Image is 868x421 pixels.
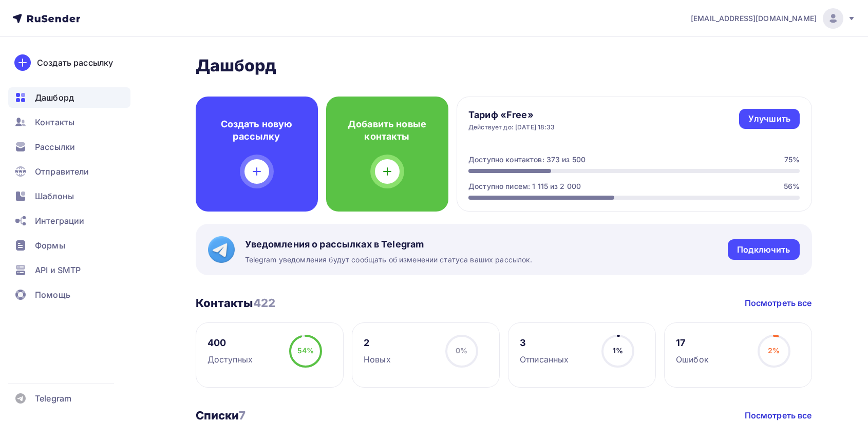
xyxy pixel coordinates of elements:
div: Создать рассылку [37,56,113,69]
a: [EMAIL_ADDRESS][DOMAIN_NAME] [691,8,856,29]
div: 75% [784,155,800,165]
a: Шаблоны [8,186,130,206]
span: Помощь [35,289,70,301]
div: Подключить [737,244,790,256]
span: 54% [297,346,314,355]
div: 400 [207,337,253,349]
span: [EMAIL_ADDRESS][DOMAIN_NAME] [691,13,817,24]
div: Улучшить [748,113,790,125]
span: 1% [613,346,623,355]
span: Формы [35,239,65,252]
span: API и SMTP [35,264,81,276]
span: Telegram [35,392,71,405]
div: 3 [520,337,569,349]
span: Интеграции [35,215,84,227]
div: Новых [364,353,391,366]
span: Контакты [35,116,74,128]
a: Формы [8,235,130,256]
a: Посмотреть все [745,297,812,309]
a: Дашборд [8,87,130,108]
h2: Дашборд [196,55,812,76]
span: 422 [253,296,275,310]
span: Шаблоны [35,190,74,202]
div: 17 [676,337,709,349]
a: Отправители [8,161,130,182]
div: Действует до: [DATE] 18:33 [468,123,555,131]
span: Дашборд [35,91,74,104]
span: Рассылки [35,141,75,153]
span: Уведомления о рассылках в Telegram [245,238,533,251]
h4: Добавить новые контакты [343,118,432,143]
span: 0% [456,346,467,355]
span: 2% [768,346,780,355]
h4: Создать новую рассылку [212,118,301,143]
div: Доступных [207,353,253,366]
div: 56% [784,181,800,192]
div: 2 [364,337,391,349]
div: Доступно контактов: 373 из 500 [468,155,586,165]
a: Рассылки [8,137,130,157]
div: Доступно писем: 1 115 из 2 000 [468,181,581,192]
a: Контакты [8,112,130,132]
span: Отправители [35,165,89,178]
div: Ошибок [676,353,709,366]
h4: Тариф «Free» [468,109,555,121]
span: Telegram уведомления будут сообщать об изменении статуса ваших рассылок. [245,255,533,265]
div: Отписанных [520,353,569,366]
h3: Контакты [196,296,276,310]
